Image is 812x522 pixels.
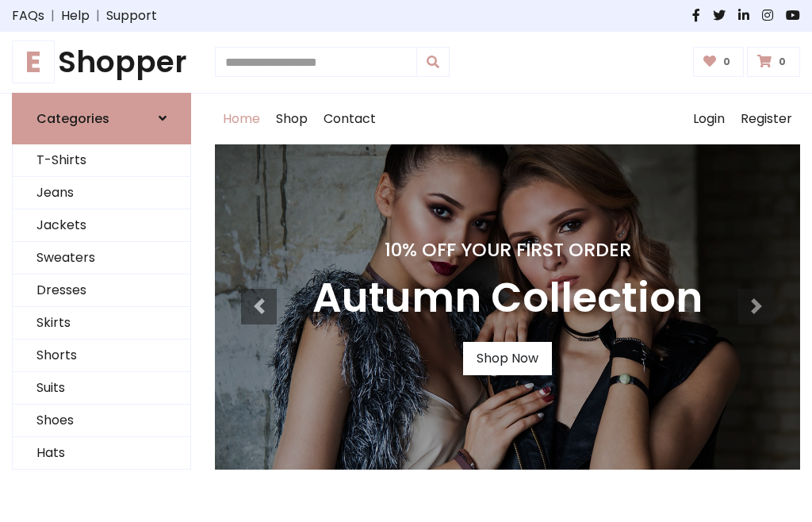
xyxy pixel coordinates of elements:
a: Login [685,94,733,144]
a: Shop [268,94,316,144]
a: Jackets [13,209,190,242]
a: FAQs [12,6,44,25]
span: 0 [719,55,734,69]
h6: Categories [36,111,109,126]
a: Help [61,6,90,25]
a: Shoes [13,405,190,437]
a: Dresses [13,274,190,307]
a: Support [106,6,157,25]
a: 0 [693,47,745,77]
h1: Shopper [12,44,191,80]
a: Jeans [13,177,190,209]
a: Shorts [13,340,190,372]
h3: Autumn Collection [312,274,703,323]
a: Sweaters [13,242,190,274]
a: Suits [13,372,190,405]
a: Skirts [13,307,190,340]
a: EShopper [12,44,191,80]
span: | [90,6,106,25]
a: Contact [316,94,384,144]
a: Home [215,94,268,144]
h4: 10% Off Your First Order [312,239,703,261]
a: T-Shirts [13,144,190,177]
span: E [12,40,55,83]
a: Shop Now [463,342,552,375]
span: | [44,6,61,25]
a: Register [733,94,800,144]
a: Categories [12,93,191,144]
a: Hats [13,437,190,470]
a: 0 [747,47,800,77]
span: 0 [775,55,790,69]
